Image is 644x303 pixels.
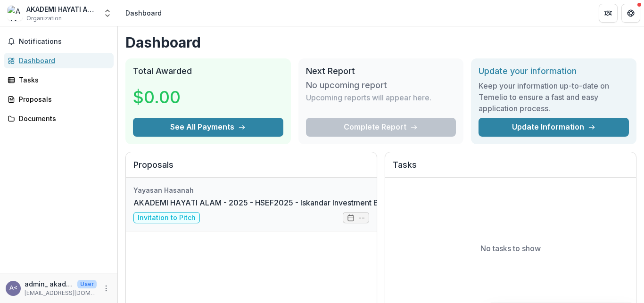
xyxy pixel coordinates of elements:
div: Proposals [19,94,106,104]
a: Documents [4,111,114,126]
h3: No upcoming report [306,80,387,90]
a: Proposals [4,91,114,107]
h2: Total Awarded [133,66,283,76]
button: See All Payments [133,118,283,137]
a: Dashboard [4,53,114,68]
button: Notifications [4,34,114,49]
span: Organization [26,14,62,23]
img: AKADEMI HAYATI ALAM [8,6,23,21]
button: More [100,283,112,294]
p: No tasks to show [480,243,541,254]
h2: Next Report [306,66,456,76]
p: [EMAIL_ADDRESS][DOMAIN_NAME] [25,289,97,297]
div: Documents [19,114,106,123]
h3: $0.00 [133,84,204,110]
h1: Dashboard [125,34,636,51]
div: Tasks [19,75,106,85]
p: admin_ akademihayatialam <[EMAIL_ADDRESS][DOMAIN_NAME]> [25,279,74,289]
button: Partners [599,4,618,23]
nav: breadcrumb [122,6,165,20]
h2: Tasks [393,160,628,178]
div: Dashboard [19,56,106,66]
a: Tasks [4,72,114,88]
div: AKADEMI HAYATI ALAM [26,4,97,14]
div: admin_ akademihayatialam <akademihayatialamadmn@gmail.com> [9,285,17,291]
h3: Keep your information up-to-date on Temelio to ensure a fast and easy application process. [479,80,629,114]
a: AKADEMI HAYATI ALAM - 2025 - HSEF2025 - Iskandar Investment Berhad [133,197,399,208]
h2: Update your information [479,66,629,76]
h2: Proposals [133,160,369,178]
button: Get Help [621,4,640,23]
div: Dashboard [125,8,162,18]
p: User [77,280,97,288]
span: Notifications [19,38,110,46]
p: Upcoming reports will appear here. [306,92,431,103]
button: Open entity switcher [101,4,114,23]
a: Update Information [479,118,629,137]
